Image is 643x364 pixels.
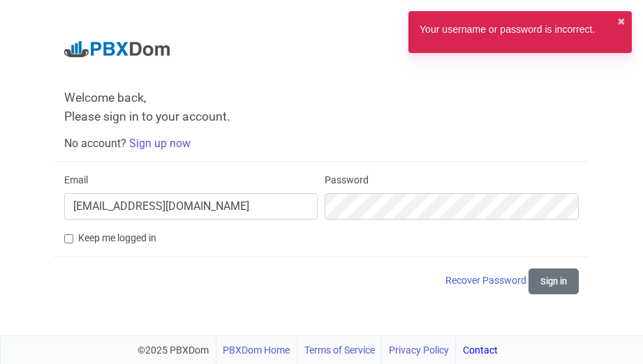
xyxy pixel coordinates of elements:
a: Privacy Policy [389,336,449,364]
h6: No account? [64,137,579,150]
a: Contact [463,336,498,364]
label: Password [325,173,369,188]
input: Email here... [64,193,318,220]
label: Keep me logged in [78,231,156,245]
span: Welcome back, [64,91,579,105]
div: ©2025 PBXDom [138,336,498,364]
button: close [617,15,626,29]
a: Recover Password [445,275,529,286]
a: Terms of Service [304,336,375,364]
button: Sign in [529,268,579,294]
a: PBXDom Home [223,336,290,364]
span: Please sign in to your account. [64,109,230,123]
a: Sign up now [129,137,191,150]
div: Your username or password is incorrect. [420,22,595,42]
label: Email [64,173,88,188]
